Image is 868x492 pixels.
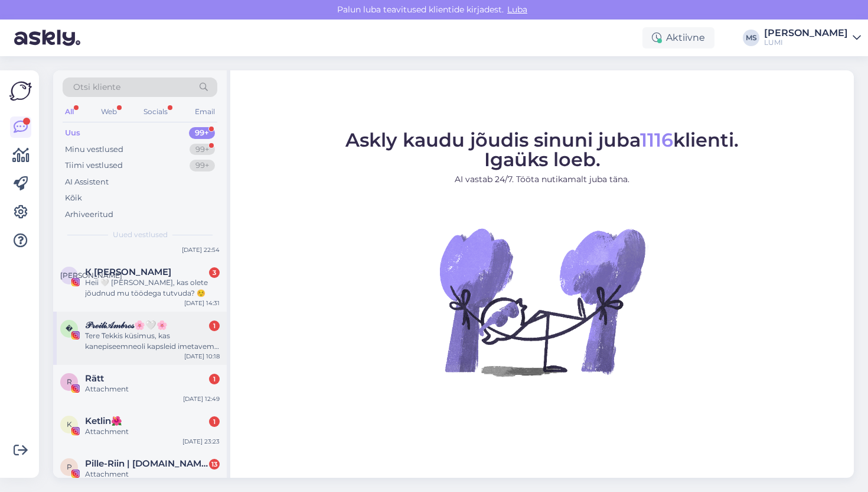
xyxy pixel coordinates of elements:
p: AI vastab 24/7. Tööta nutikamalt juba täna. [345,173,739,186]
div: [DATE] 12:49 [183,394,220,403]
span: К a r m e n [85,267,171,277]
span: Uued vestlused [113,229,168,240]
span: Luba [504,4,531,15]
div: 1 [209,374,220,384]
div: Web [99,104,119,119]
div: Minu vestlused [65,144,123,156]
div: Uus [65,127,80,139]
span: � [66,324,73,333]
div: 3 [209,267,220,278]
span: R [67,377,72,386]
div: Email [192,104,217,119]
span: 1116 [640,128,673,151]
span: Askly kaudu jõudis sinuni juba klienti. Igaüks loeb. [345,128,739,171]
div: 99+ [190,160,215,171]
div: [DATE] 22:54 [182,245,220,254]
div: [PERSON_NAME] [764,28,848,38]
div: 1 [209,321,220,331]
div: Attachment [85,384,220,394]
span: Otsi kliente [73,81,120,93]
div: Attachment [85,426,220,437]
span: P [67,462,72,471]
div: 1 [209,416,220,427]
div: AI Assistent [65,176,109,188]
span: Rätt [85,373,104,384]
div: MS [743,30,759,46]
div: Tiimi vestlused [65,160,123,171]
span: [PERSON_NAME] [60,271,122,280]
div: Arhiveeritud [65,209,113,221]
div: 99+ [190,144,215,156]
div: Tere Tekkis küsimus, kas kanepiseemneoli kapsleid imetavema tohib kasutada v mitte, kuskilt infot... [85,331,220,352]
div: [DATE] 14:31 [184,299,220,307]
div: All [63,104,76,119]
span: Ketlin🌺 [85,416,122,426]
span: 𝒫𝓇ℯ𝒾𝓁𝒾𝒜𝓂𝒷𝓇ℴ𝓈🌸🤍🌸 [85,320,168,331]
a: [PERSON_NAME]LUMI [764,28,861,47]
div: Aktiivne [642,27,714,48]
div: Socials [141,104,170,119]
div: Heii 🤍 [PERSON_NAME], kas olete jõudnud mu töödega tutvuda? ☺️ [85,277,220,299]
div: [DATE] 10:18 [184,352,220,361]
div: Kõik [65,192,82,204]
span: K [67,420,72,429]
div: Attachment [85,469,220,480]
img: No Chat active [436,195,648,408]
div: 99+ [189,127,215,139]
div: 13 [209,459,220,470]
div: [DATE] 23:23 [182,437,220,446]
img: Askly Logo [9,80,32,102]
span: Pille-Riin | treenerpilleriin.ee [85,458,208,469]
div: LUMI [764,38,848,47]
